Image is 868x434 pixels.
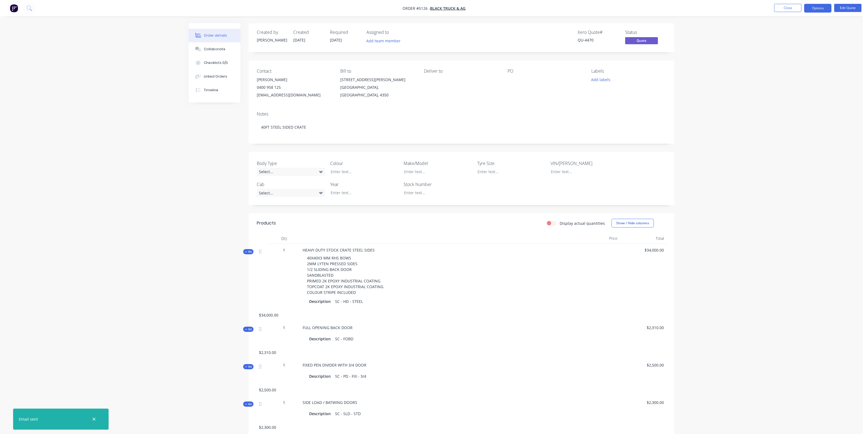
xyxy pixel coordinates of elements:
label: Make/Model [404,160,472,167]
label: Cab [257,181,325,188]
div: PO [508,69,582,74]
div: Order details [204,33,227,38]
div: Assigned to [366,30,421,35]
div: Select... [257,189,325,197]
label: Display actual quantities [560,220,605,226]
button: Add team member [366,37,404,45]
span: $2,500.00 [622,362,664,368]
span: SIDE LOAD / BATWING DOORS [303,400,357,405]
label: Tyre Size [477,160,545,167]
button: Edit Quote [834,4,861,12]
button: Checklists 0/0 [189,56,240,70]
div: Contact [257,69,332,74]
div: Products [257,220,276,226]
div: [STREET_ADDRESS][PERSON_NAME] [340,76,415,84]
button: Close [774,4,801,12]
div: Linked Orders [204,74,227,79]
div: Deliver to [424,69,499,74]
button: Collaborate [189,42,240,56]
span: $2,300.00 [622,400,664,405]
label: Stock Number [404,181,472,188]
span: Quote [625,37,658,44]
a: BLACK TRUCK & AG [430,6,466,11]
span: FIXED PEN DIVIDER WITH 3/4 DOOR [303,362,366,368]
span: 1 [283,325,285,330]
div: [PERSON_NAME]0400 958 125[EMAIL_ADDRESS][DOMAIN_NAME] [257,76,332,99]
label: Year [330,181,398,188]
div: SC - PD - FIX - 3/4 [333,372,368,380]
span: $2,300.00 [259,424,266,430]
div: Timeline [204,88,218,93]
div: Total [620,233,666,244]
div: [STREET_ADDRESS][PERSON_NAME][GEOGRAPHIC_DATA], [GEOGRAPHIC_DATA], 4350 [340,76,415,99]
div: [PERSON_NAME] [257,76,332,84]
img: Factory [10,4,18,12]
span: Kit [245,402,252,406]
div: SC - HD - STEEL [333,297,365,305]
button: Options [804,4,831,13]
span: Kit [245,327,252,331]
div: Description [309,297,333,305]
span: 1 [283,362,285,368]
div: SC - FOBD [333,335,356,343]
span: Kit [245,250,252,254]
button: Linked Orders [189,70,240,83]
div: Qty [268,233,300,244]
button: Show / Hide columns [612,219,654,228]
div: Email sent [19,416,38,422]
div: Checklists 0/0 [204,60,228,65]
div: Kit [243,401,253,407]
label: VIN/[PERSON_NAME] [551,160,619,167]
div: Select... [257,168,325,176]
div: Created by [257,30,287,35]
span: Order #5126 - [402,6,430,11]
label: Body Type [257,160,325,167]
div: Labels [591,69,666,74]
div: [GEOGRAPHIC_DATA], [GEOGRAPHIC_DATA], 4350 [340,84,415,99]
span: $2,500.00 [259,387,266,393]
span: $2,310.00 [622,325,664,330]
button: Add team member [363,37,404,45]
span: [DATE] [330,37,342,43]
span: 1 [283,400,285,405]
div: Description [309,335,333,343]
span: FULL OPENING BACK DOOR [303,325,353,330]
span: HEAVY DUTY STOCK CRATE STEEL SIDES [303,247,375,253]
span: 1 [283,247,285,253]
div: 0400 958 125 [257,84,332,91]
div: Kit [243,327,253,332]
label: Colour [330,160,398,167]
span: Kit [245,365,252,369]
div: [EMAIL_ADDRESS][DOMAIN_NAME] [257,91,332,99]
div: Notes [257,111,666,117]
div: Price [573,233,620,244]
button: Add labels [588,76,613,83]
div: Xero Quote # [578,30,619,35]
button: Timeline [189,83,240,97]
div: Kit [243,364,253,369]
div: Description [309,372,333,380]
div: Bill to [340,69,415,74]
span: $34,000.00 [622,247,664,253]
div: SC - SLD - STD [333,410,363,418]
span: $2,310.00 [259,350,266,355]
div: 40FT STEEL SIDED CRATE [257,119,666,135]
div: Description [309,410,333,418]
span: [DATE] [293,37,305,43]
div: Kit [243,249,253,254]
span: $34,000.00 [259,312,266,318]
div: Collaborate [204,47,225,52]
span: 40X40X3 MM RHS BOWS 2MM LYTEN PRESSED SIDES 1/2 SLIDING BACK DOOR SANDBLASTED PRIMED 2K EPOXY IND... [307,255,383,295]
div: Status [625,30,666,35]
div: Created [293,30,323,35]
div: Required [330,30,360,35]
button: Quote [625,37,658,45]
button: Order details [189,29,240,42]
div: [PERSON_NAME] [257,37,287,43]
div: QU-4470 [578,37,619,43]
